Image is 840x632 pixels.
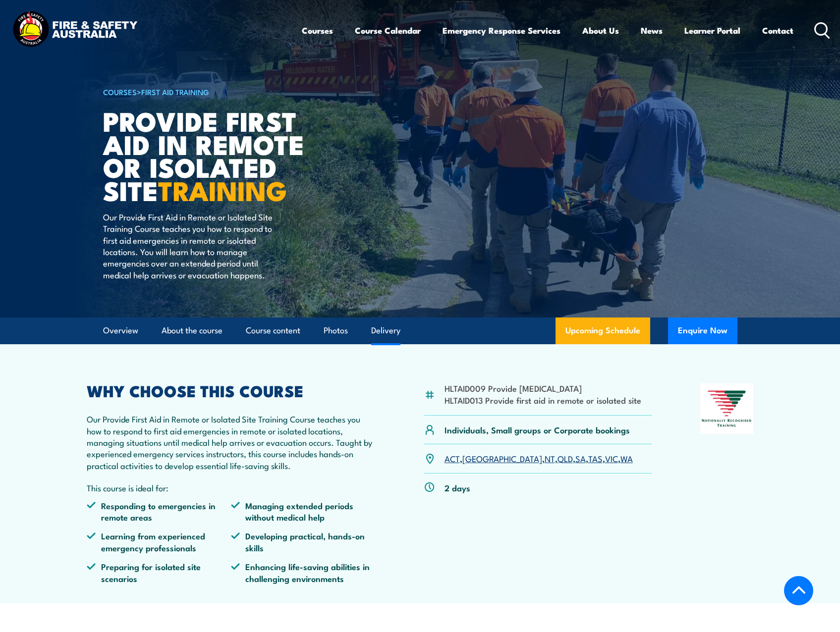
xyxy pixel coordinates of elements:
[324,317,348,344] a: Photos
[87,530,231,553] li: Learning from experienced emergency professionals
[684,17,740,44] a: Learner Portal
[762,17,793,44] a: Contact
[371,317,400,344] a: Delivery
[246,317,300,344] a: Course content
[162,317,223,344] a: About the course
[103,211,284,280] p: Our Provide First Aid in Remote or Isolated Site Training Course teaches you how to respond to fi...
[87,383,376,397] h2: WHY CHOOSE THIS COURSE
[87,482,376,493] p: This course is ideal for:
[556,317,650,344] a: Upcoming Schedule
[445,482,470,493] p: 2 days
[605,452,618,464] a: VIC
[87,413,376,471] p: Our Provide First Aid in Remote or Isolated Site Training Course teaches you how to respond to fi...
[141,86,209,97] a: First Aid Training
[445,453,633,464] p: , , , , , , ,
[231,561,376,584] li: Enhancing life-saving abilities in challenging environments
[87,500,231,523] li: Responding to emergencies in remote areas
[445,424,630,435] p: Individuals, Small groups or Corporate bookings
[641,17,663,44] a: News
[443,17,560,44] a: Emergency Response Services
[158,169,287,210] strong: TRAINING
[445,452,460,464] a: ACT
[582,17,619,44] a: About Us
[103,109,348,202] h1: Provide First Aid in Remote or Isolated Site
[103,317,138,344] a: Overview
[575,452,586,464] a: SA
[668,317,737,344] button: Enquire Now
[620,452,633,464] a: WA
[231,500,376,523] li: Managing extended periods without medical help
[103,86,348,98] h6: >
[558,452,573,464] a: QLD
[87,561,231,584] li: Preparing for isolated site scenarios
[355,17,421,44] a: Course Calendar
[462,452,542,464] a: [GEOGRAPHIC_DATA]
[445,394,641,406] li: HLTAID013 Provide first aid in remote or isolated site
[445,382,641,394] li: HLTAID009 Provide [MEDICAL_DATA]
[545,452,555,464] a: NT
[700,383,754,434] img: Nationally Recognised Training logo.
[302,17,333,44] a: Courses
[588,452,603,464] a: TAS
[103,86,137,97] a: COURSES
[231,530,376,553] li: Developing practical, hands-on skills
